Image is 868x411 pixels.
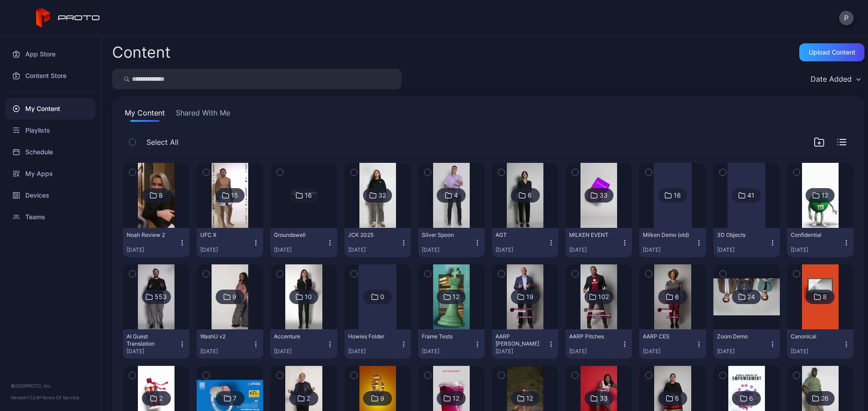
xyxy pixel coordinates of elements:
div: 16 [305,191,312,199]
button: Date Added [806,69,864,89]
a: Schedule [5,141,95,163]
div: [DATE] [791,246,843,254]
div: 12 [453,394,459,402]
button: Canonical[DATE] [787,329,854,359]
a: Teams [5,206,95,228]
div: 33 [599,394,608,402]
button: UFC X[DATE] [197,228,263,257]
div: Howies Folder [348,333,398,340]
div: 3D Objects [717,231,767,239]
div: WashU v2 [200,333,250,340]
div: 7 [233,394,236,402]
div: 6 [528,191,532,199]
div: Silver Spoon [422,231,472,239]
a: Playlists [5,120,95,141]
div: Confidential [791,231,840,239]
div: [DATE] [127,348,179,355]
button: Accenture[DATE] [270,329,337,359]
button: Milken Demo (old)[DATE] [639,228,706,257]
span: Select All [146,137,179,148]
div: [DATE] [274,246,326,254]
div: [DATE] [348,348,400,355]
div: 9 [380,394,384,402]
a: App Store [5,43,95,65]
div: AARP CES [643,333,693,340]
div: 8 [159,191,163,199]
div: 15 [231,191,238,199]
div: [DATE] [422,246,474,254]
div: 33 [599,191,608,199]
div: [DATE] [643,348,695,355]
button: 3D Objects[DATE] [713,228,780,257]
button: WashU v2[DATE] [197,329,263,359]
div: 8 [823,293,827,301]
div: Frame Tests [422,333,472,340]
div: [DATE] [717,348,769,355]
div: [DATE] [569,246,621,254]
button: MILKEN EVENT[DATE] [566,228,632,257]
button: Shared With Me [174,107,232,122]
div: Date Added [811,74,852,83]
button: Frame Tests[DATE] [418,329,485,359]
div: 6 [749,394,753,402]
a: My Apps [5,163,95,185]
div: [DATE] [495,348,547,355]
div: [DATE] [422,348,474,355]
div: Milken Demo (old) [643,231,693,239]
div: 9 [232,293,236,301]
div: Canonical [791,333,840,340]
div: Content [112,45,170,60]
div: Groundswell [274,231,324,239]
button: AGT[DATE] [492,228,558,257]
a: My Content [5,98,95,120]
div: [DATE] [200,246,252,254]
div: 553 [155,293,167,301]
div: 12 [453,293,459,301]
div: 32 [378,191,386,199]
div: AARP Pitches [569,333,619,340]
div: 6 [675,394,679,402]
div: MILKEN EVENT [569,231,619,239]
a: Content Store [5,65,95,87]
button: P [839,11,854,25]
button: AARP [PERSON_NAME][DATE] [492,329,558,359]
div: [DATE] [127,246,179,254]
div: © 2025 PROTO, Inc. [11,382,90,389]
div: 2 [307,394,310,402]
div: 26 [821,394,829,402]
button: Zoom Demo[DATE] [713,329,780,359]
div: [DATE] [791,348,843,355]
span: Version 1.13.0 • [11,395,42,400]
div: UFC X [200,231,250,239]
div: Accenture [274,333,324,340]
div: Zoom Demo [717,333,767,340]
div: 24 [747,293,755,301]
div: Noah Review 2 [127,231,176,239]
div: Upload Content [809,49,855,56]
div: JCK 2025 [348,231,398,239]
button: AARP Pitches[DATE] [566,329,632,359]
div: AGT [495,231,545,239]
a: Devices [5,185,95,206]
div: 2 [159,394,163,402]
div: [DATE] [717,246,769,254]
button: Noah Review 2[DATE] [123,228,189,257]
div: 0 [380,293,384,301]
button: My Content [123,107,167,122]
div: [DATE] [200,348,252,355]
div: 12 [821,191,828,199]
div: [DATE] [495,246,547,254]
div: 4 [454,191,458,199]
div: [DATE] [569,348,621,355]
div: 19 [526,293,533,301]
div: [DATE] [348,246,400,254]
div: 41 [747,191,755,199]
div: 10 [305,293,312,301]
a: Terms Of Service [42,395,79,400]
